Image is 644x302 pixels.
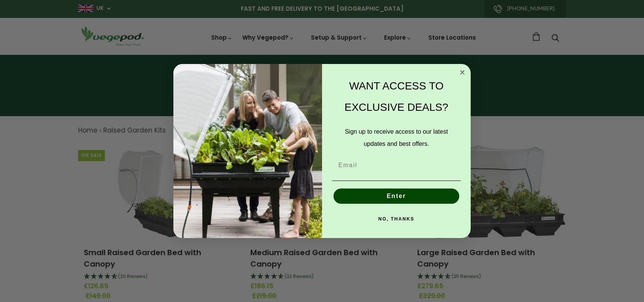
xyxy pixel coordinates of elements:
span: WANT ACCESS TO EXCLUSIVE DEALS? [344,80,448,113]
span: Sign up to receive access to our latest updates and best offers. [345,128,448,147]
button: NO, THANKS [332,211,461,227]
img: e9d03583-1bb1-490f-ad29-36751b3212ff.jpeg [173,64,322,238]
button: Close dialog [458,68,467,77]
button: Enter [333,189,459,204]
input: Email [332,158,461,173]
